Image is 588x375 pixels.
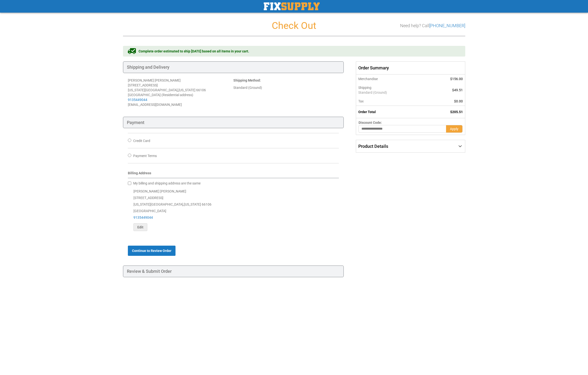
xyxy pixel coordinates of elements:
[358,110,376,114] strong: Order Total
[359,121,382,125] span: Discount Code:
[133,139,150,143] span: Credit Card
[184,202,201,206] span: [US_STATE]
[178,88,195,92] span: [US_STATE]
[133,223,147,231] button: Edit
[356,75,428,83] th: Merchandise
[264,2,320,10] a: store logo
[356,61,465,75] span: Order Summary
[429,23,465,28] a: [PHONE_NUMBER]
[123,61,344,73] div: Shipping and Delivery
[358,144,388,149] span: Product Details
[123,266,344,277] div: Review & Submit Order
[128,103,182,107] span: [EMAIL_ADDRESS][DOMAIN_NAME]
[128,188,339,231] div: [PERSON_NAME] [PERSON_NAME] [STREET_ADDRESS] [US_STATE][GEOGRAPHIC_DATA] , 66106 [GEOGRAPHIC_DATA]
[233,78,260,82] span: Shipping Method
[450,77,463,81] span: $156.00
[450,127,458,131] span: Apply
[356,97,428,106] th: Tax
[264,2,320,10] img: Fix Industrial Supply
[450,110,463,114] span: $205.51
[454,99,463,103] span: $0.00
[358,90,425,95] span: Standard (Ground)
[132,249,171,253] span: Continue to Review Order
[128,171,339,178] div: Billing Address
[128,246,176,256] button: Continue to Review Order
[133,154,157,158] span: Payment Terms
[123,20,465,31] h1: Check Out
[128,98,147,102] a: 9135449044
[233,85,339,90] div: Standard (Ground)
[123,117,344,128] div: Payment
[233,78,261,82] strong: :
[133,181,201,185] span: My billing and shipping address are the same
[137,225,143,229] span: Edit
[400,23,465,28] h3: Need help? Call
[128,78,233,107] address: [PERSON_NAME] [PERSON_NAME] [STREET_ADDRESS] [US_STATE][GEOGRAPHIC_DATA] , 66106 [GEOGRAPHIC_DATA...
[139,49,249,54] span: Complete order estimated to ship [DATE] based on all items in your cart.
[358,86,371,90] span: Shipping
[446,125,463,133] button: Apply
[452,88,463,92] span: $49.51
[133,216,153,219] a: 9135449044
